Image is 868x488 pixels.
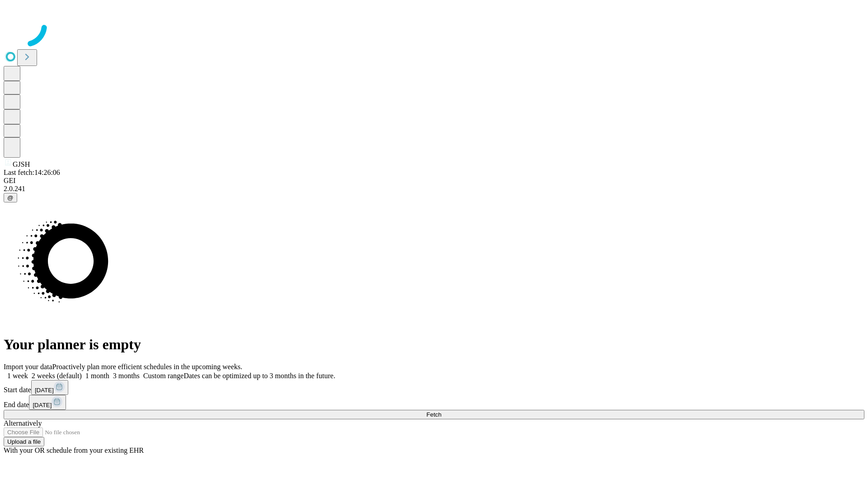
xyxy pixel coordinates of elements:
[13,160,30,168] span: GJSH
[7,194,14,201] span: @
[4,336,864,353] h1: Your planner is empty
[4,419,42,427] span: Alternatively
[32,372,82,380] span: 2 weeks (default)
[4,437,44,446] button: Upload a file
[29,395,66,410] button: [DATE]
[4,410,864,419] button: Fetch
[4,380,864,395] div: Start date
[33,402,52,408] span: [DATE]
[35,387,54,394] span: [DATE]
[31,380,68,395] button: [DATE]
[4,185,864,193] div: 2.0.241
[143,372,184,380] span: Custom range
[113,372,140,380] span: 3 months
[4,177,864,185] div: GEI
[7,372,28,380] span: 1 week
[4,193,17,202] button: @
[184,372,335,380] span: Dates can be optimized up to 3 months in the future.
[85,372,109,380] span: 1 month
[4,363,52,371] span: Import your data
[426,411,441,418] span: Fetch
[52,363,242,371] span: Proactively plan more efficient schedules in the upcoming weeks.
[4,395,864,410] div: End date
[4,169,60,176] span: Last fetch: 14:26:06
[4,446,144,454] span: With your OR schedule from your existing EHR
